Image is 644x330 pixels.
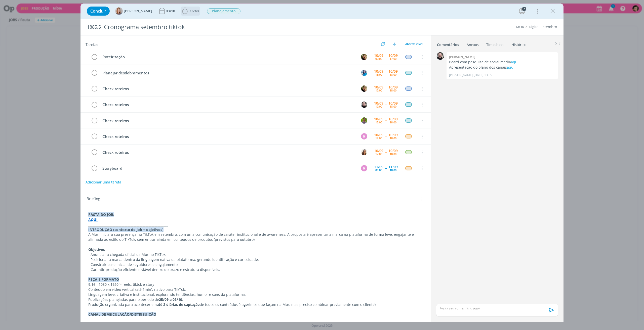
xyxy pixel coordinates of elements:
img: G [361,102,367,108]
span: -- [385,166,387,170]
div: dialog [80,4,563,322]
img: C [361,54,367,60]
button: Adicionar uma tarefa [85,178,122,187]
div: 10/09 [374,70,383,73]
div: Check roteiros [100,118,356,124]
p: Publicações planejadas para o período de . [88,297,423,302]
span: Tarefas [86,41,98,47]
div: 10/09 [388,117,398,121]
div: 18:00 [390,105,396,108]
span: 9:16 - 1080 x 1920 > reels, tiktok e story [88,282,154,287]
div: 03/10 [166,9,176,13]
div: 10/09 [374,102,383,105]
a: MOR [516,24,524,29]
strong: PEÇA E FORMATO [88,277,119,282]
div: 17:00 [375,89,382,92]
a: Timesheet [486,40,504,47]
div: Check roteiros [100,102,356,108]
button: C [360,53,368,61]
a: aqui. [507,65,515,70]
div: 18:00 [390,153,396,155]
img: V [361,149,367,155]
div: 18:00 [390,121,396,124]
img: E [361,70,367,76]
span: -- [385,135,387,138]
p: - Anunciar a chegada oficial da Mor no TikTok. [88,252,423,257]
div: 13:00 [375,73,382,76]
strong: 25/09 a 03/10 [159,297,182,302]
div: Check roteiros [100,133,356,140]
span: Planejamento [207,8,240,14]
div: N [361,165,367,171]
img: C [361,85,367,92]
span: 16:48 [190,9,199,13]
div: Roteirização [100,54,356,60]
div: 10/09 [388,85,398,89]
div: 11/09 [374,165,383,169]
div: 10/09 [388,102,398,105]
button: C [360,85,368,92]
span: 1885.5 [87,24,101,30]
div: 10/09 [388,70,398,73]
a: Histórico [511,40,527,47]
div: 10/09 [374,85,383,89]
button: T [360,117,368,124]
div: Anexos [467,42,479,47]
span: [PERSON_NAME] [124,9,152,13]
img: T [361,117,367,124]
span: Abertas 20/26 [405,42,423,46]
strong: PASTA DO JOB: [88,212,114,217]
div: 18:00 [390,169,396,171]
strong: AQUI [88,217,98,222]
button: G [360,101,368,108]
span: -- [385,55,387,59]
strong: Objetivos [88,247,105,252]
p: Produção organizada para acontecer em de todos os conteúdos (sugerimos que façam na Mor, mas prec... [88,302,423,307]
div: 10/09 [374,149,383,153]
p: - Posicionar a marca dentro da linguagem nativa da plataforma, gerando identificação e curiosidade. [88,257,423,262]
span: Briefing [87,196,100,202]
button: V [360,149,368,156]
strong: até 2 diárias de captação [157,302,200,307]
div: 10/09 [388,133,398,137]
div: 10/09 [374,117,383,121]
button: Concluir [87,7,110,16]
a: aqui. [511,60,519,64]
button: N [360,133,368,140]
img: G [436,52,444,60]
img: A [115,7,123,15]
button: 16:48 [181,7,200,15]
strong: INTRODUÇÃO (contexto do job + objetivos) [88,227,164,232]
div: 17:00 [375,137,382,139]
span: Concluir [90,9,106,13]
button: E [360,69,368,76]
div: 18:00 [390,137,396,139]
img: arrow-down.svg [393,42,396,45]
p: - Construir base inicial de seguidores e engajamento. [88,262,423,267]
strong: CANAL DE VEICULAÇÃO/DISTRIBUIÇÃO [88,312,156,317]
div: 17:00 [375,121,382,124]
div: 17:00 [375,105,382,108]
a: Comentários [437,40,459,47]
div: 11/09 [388,165,398,169]
div: 09:00 [375,57,382,60]
button: Planejamento [207,8,241,14]
div: 17:00 [375,153,382,155]
p: A Mor iniciará sua presença no TikTok em setembro, com uma comunicação de caráter institucional e... [88,232,423,242]
button: 7 [518,7,526,15]
div: 10/09 [388,149,398,153]
span: -- [385,151,387,154]
div: 18:00 [390,89,396,92]
span: -- [385,87,387,90]
a: Digital Setembro [529,24,557,29]
div: Check roteiros [100,86,356,92]
div: 10/09 [374,133,383,137]
div: 10/09 [374,54,383,57]
p: Apresentação do plano dos canais [449,65,555,70]
p: Linguagem leve, criativa e institucional, explorando tendências, humor e sons da plataforma. [88,292,423,297]
div: 7 [522,7,526,11]
span: -- [385,71,387,74]
div: Check roteiros [100,149,356,156]
span: [DATE] 13:55 [474,73,492,77]
span: -- [385,119,387,122]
